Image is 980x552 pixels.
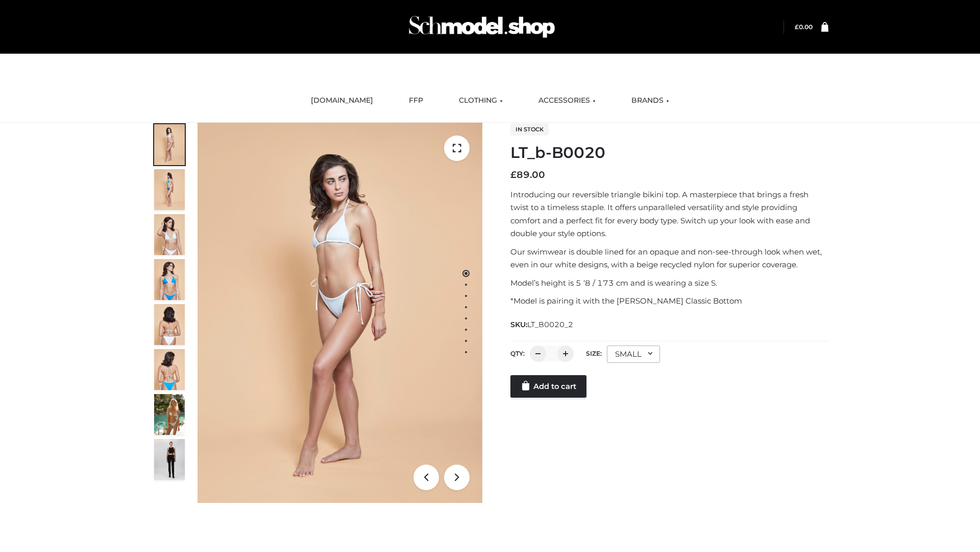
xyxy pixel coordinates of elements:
[451,89,510,112] a: CLOTHING
[401,89,431,112] a: FFP
[510,123,549,135] span: In stock
[795,23,813,31] a: £0.00
[510,188,828,240] p: Introducing our reversible triangle bikini top. A masterpiece that brings a fresh twist to a time...
[795,23,799,31] span: £
[154,439,185,480] img: 49df5f96394c49d8b5cbdcda3511328a.HD-1080p-2.5Mbps-49301101_thumbnail.jpg
[510,318,574,331] span: SKU:
[154,349,185,390] img: ArielClassicBikiniTop_CloudNine_AzureSky_OW114ECO_8-scaled.jpg
[510,375,586,398] a: Add to cart
[510,245,828,271] p: Our swimwear is double lined for an opaque and non-see-through look when wet, even in our white d...
[510,169,545,180] bdi: 89.00
[154,394,185,435] img: Arieltop_CloudNine_AzureSky2.jpg
[154,259,185,300] img: ArielClassicBikiniTop_CloudNine_AzureSky_OW114ECO_4-scaled.jpg
[154,304,185,345] img: ArielClassicBikiniTop_CloudNine_AzureSky_OW114ECO_7-scaled.jpg
[531,89,603,112] a: ACCESSORIES
[405,7,558,47] img: Schmodel Admin 964
[527,320,573,329] span: LT_B0020_2
[510,350,525,357] label: QTY:
[510,277,828,290] p: Model’s height is 5 ‘8 / 173 cm and is wearing a size S.
[154,124,185,165] img: ArielClassicBikiniTop_CloudNine_AzureSky_OW114ECO_1-scaled.jpg
[154,169,185,210] img: ArielClassicBikiniTop_CloudNine_AzureSky_OW114ECO_2-scaled.jpg
[586,350,602,357] label: Size:
[303,89,381,112] a: [DOMAIN_NAME]
[624,89,677,112] a: BRANDS
[510,144,828,162] h1: LT_b-B0020
[510,169,517,180] span: £
[795,23,813,31] bdi: 0.00
[198,123,482,503] img: LT_b-B0020
[510,294,828,308] p: *Model is pairing it with the [PERSON_NAME] Classic Bottom
[154,214,185,255] img: ArielClassicBikiniTop_CloudNine_AzureSky_OW114ECO_3-scaled.jpg
[607,346,660,363] div: SMALL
